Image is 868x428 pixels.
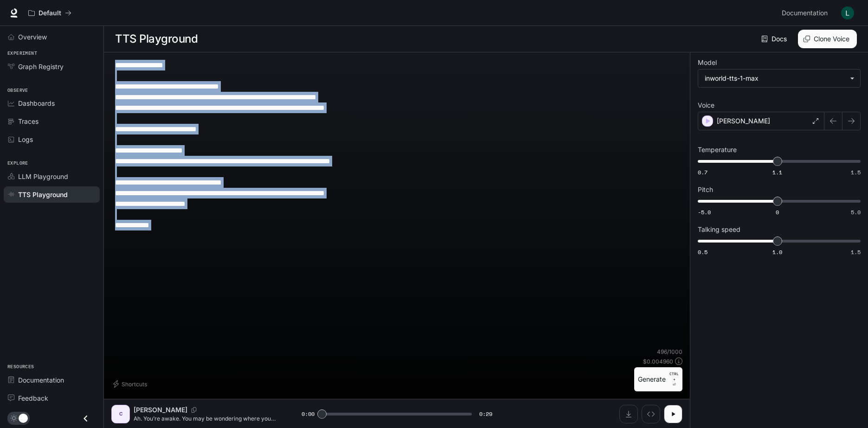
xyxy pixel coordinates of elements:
[18,190,68,199] span: TTS Playground
[18,98,55,108] span: Dashboards
[851,248,861,256] span: 1.5
[39,9,61,17] p: Default
[698,208,711,216] span: -5.0
[18,375,64,385] span: Documentation
[187,407,200,413] button: Copy Voice ID
[705,74,845,83] div: inworld-tts-1-max
[669,371,679,382] p: CTRL +
[302,409,315,419] span: 0:00
[18,62,64,71] span: Graph Registry
[698,248,707,256] span: 0.5
[776,208,779,216] span: 0
[851,208,861,216] span: 5.0
[4,131,100,147] a: Logs
[134,415,279,422] p: Ah. You’re awake. You may be wondering where you are. Or maybe you're just confused because every...
[717,116,770,126] p: [PERSON_NAME]
[698,70,860,87] div: inworld-tts-1-max
[772,168,782,176] span: 1.1
[698,168,707,176] span: 0.7
[698,186,713,193] p: Pitch
[4,113,100,129] a: Traces
[4,168,100,185] a: LLM Playground
[619,405,638,423] button: Download audio
[18,116,39,126] span: Traces
[772,248,782,256] span: 1.0
[4,29,100,45] a: Overview
[698,102,714,109] p: Voice
[798,30,857,48] button: Clone Voice
[643,358,673,365] p: $ 0.004960
[4,372,100,388] a: Documentation
[851,168,861,176] span: 1.5
[782,7,828,19] span: Documentation
[111,377,151,391] button: Shortcuts
[698,226,740,233] p: Talking speed
[113,407,128,422] div: C
[4,186,100,203] a: TTS Playground
[19,413,28,423] span: Dark mode toggle
[134,405,187,415] p: [PERSON_NAME]
[698,59,717,66] p: Model
[669,371,679,388] p: ⏎
[841,6,854,19] img: User avatar
[115,30,198,48] h1: TTS Playground
[24,4,76,22] button: All workspaces
[778,4,835,22] a: Documentation
[18,134,33,144] span: Logs
[4,95,100,111] a: Dashboards
[18,32,47,42] span: Overview
[18,393,48,403] span: Feedback
[698,147,737,153] p: Temperature
[75,409,96,428] button: Close drawer
[4,58,100,75] a: Graph Registry
[4,390,100,406] a: Feedback
[759,30,791,48] a: Docs
[18,172,68,181] span: LLM Playground
[642,405,660,423] button: Inspect
[634,367,682,391] button: GenerateCTRL +⏎
[657,348,682,356] p: 496 / 1000
[838,4,857,22] button: User avatar
[479,409,492,419] span: 0:29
